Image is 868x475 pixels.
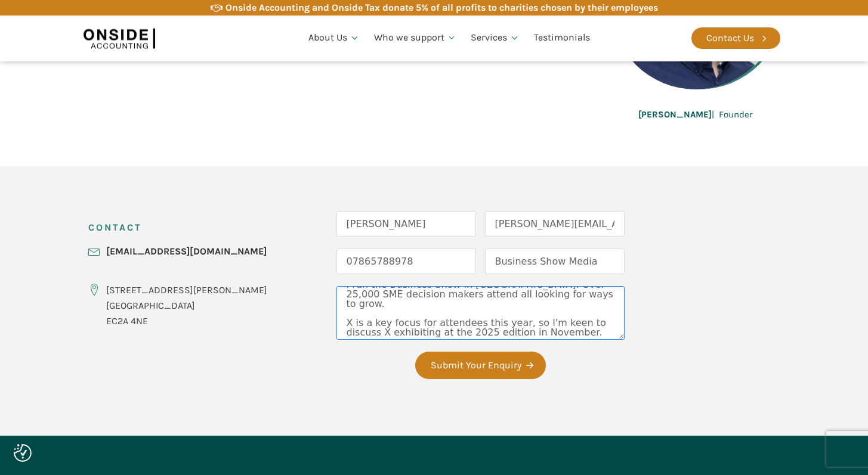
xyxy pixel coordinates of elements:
input: Name [336,211,476,237]
div: | Founder [638,107,752,122]
a: [EMAIL_ADDRESS][DOMAIN_NAME] [106,244,267,259]
img: Revisit consent button [14,444,32,462]
div: Contact Us [706,30,754,46]
a: Who we support [367,18,464,58]
div: [STREET_ADDRESS][PERSON_NAME] [GEOGRAPHIC_DATA] EC2A 4NE [106,282,267,328]
input: Email [485,211,625,237]
img: Onside Accounting [84,24,155,52]
input: Phone Number [336,249,476,274]
button: Consent Preferences [14,444,32,462]
a: About Us [301,18,367,58]
button: Submit Your Enquiry [415,352,546,379]
a: Services [464,18,527,58]
a: Contact Us [691,27,780,49]
textarea: Nature of Enquiry [336,286,625,340]
h3: CONTACT [88,211,142,244]
input: Company Name [485,249,625,274]
b: [PERSON_NAME] [638,109,712,120]
a: Testimonials [527,18,597,58]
